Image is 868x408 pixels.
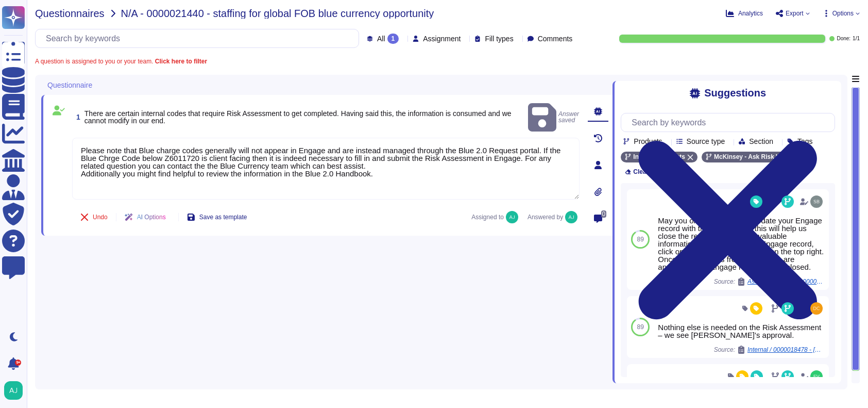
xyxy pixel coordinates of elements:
[387,34,399,44] div: 1
[637,236,644,242] span: 89
[528,101,580,134] span: Answer saved
[810,302,823,315] img: user
[810,195,823,208] img: user
[35,58,207,64] span: A question is assigned to you or your team.
[565,211,577,223] img: user
[15,360,21,366] div: 9+
[637,324,644,330] span: 89
[471,211,523,223] span: Assigned to
[84,109,512,125] span: There are certain internal codes that require Risk Assessment to get completed. Having said this,...
[47,81,92,89] span: Questionnaire
[153,58,207,65] b: Click here to filter
[786,10,804,17] span: Export
[626,113,835,132] input: Search by keywords
[4,381,23,400] img: user
[726,9,763,18] button: Analytics
[738,10,763,17] span: Analytics
[853,36,860,41] span: 1 / 1
[72,138,580,200] textarea: Please note that Blue charge codes generally will not appear in Engage and are instead managed th...
[832,10,854,17] span: Options
[137,214,166,220] span: AI Options
[93,214,108,220] span: Undo
[179,207,256,227] button: Save as template
[810,370,823,383] img: user
[35,8,105,19] span: Questionnaires
[2,379,30,402] button: user
[527,214,563,220] span: Answered by
[538,35,573,42] span: Comments
[72,113,80,121] span: 1
[377,35,385,42] span: All
[121,8,434,19] span: N/A - 0000021440 - staffing for global FOB blue currency opportunity
[837,36,850,41] span: Done:
[199,214,247,220] span: Save as template
[41,29,359,47] input: Search by keywords
[423,35,461,42] span: Assignment
[506,211,518,223] img: user
[72,207,116,227] button: Undo
[485,35,513,42] span: Fill types
[601,210,607,218] span: 0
